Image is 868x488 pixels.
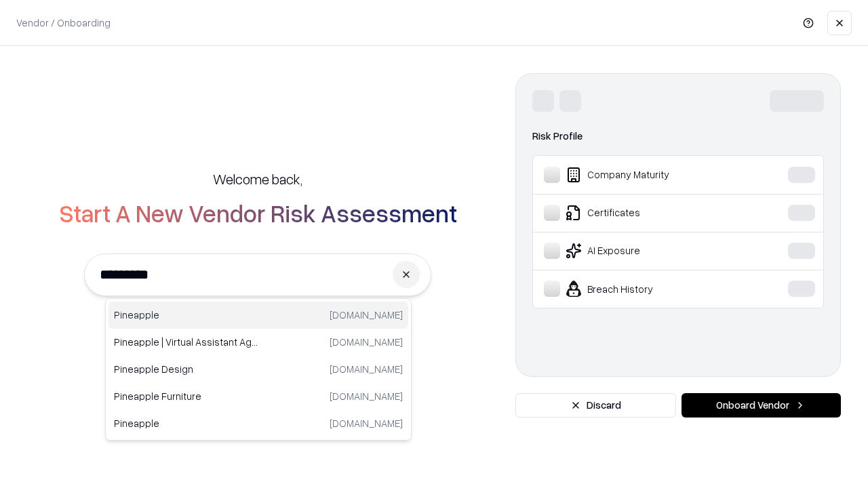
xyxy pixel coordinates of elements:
[544,243,747,259] div: AI Exposure
[330,308,403,322] p: [DOMAIN_NAME]
[330,335,403,349] p: [DOMAIN_NAME]
[682,393,841,418] button: Onboard Vendor
[330,416,403,430] p: [DOMAIN_NAME]
[544,167,747,183] div: Company Maturity
[114,416,258,430] p: Pineapple
[330,389,403,403] p: [DOMAIN_NAME]
[544,281,747,297] div: Breach History
[114,362,258,376] p: Pineapple Design
[544,205,747,221] div: Certificates
[59,199,457,226] h2: Start A New Vendor Risk Assessment
[330,362,403,376] p: [DOMAIN_NAME]
[213,169,302,188] h5: Welcome back,
[515,393,676,418] button: Discard
[114,389,258,403] p: Pineapple Furniture
[532,128,824,144] div: Risk Profile
[114,335,258,349] p: Pineapple | Virtual Assistant Agency
[16,16,111,30] p: Vendor / Onboarding
[105,298,412,441] div: Suggestions
[114,308,258,322] p: Pineapple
